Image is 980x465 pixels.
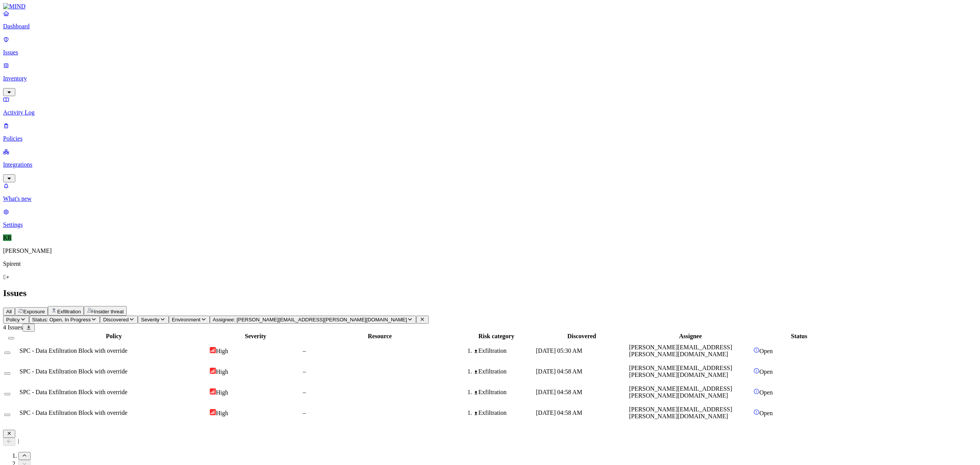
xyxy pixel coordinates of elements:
span: Open [759,348,773,354]
img: severity-high [210,347,216,353]
span: – [303,368,306,375]
div: Risk category [458,333,534,340]
span: High [216,410,228,416]
p: Settings [3,221,977,228]
p: Integrations [3,161,977,168]
div: Exfiltration [474,389,534,396]
img: severity-high [210,388,216,395]
div: Exfiltration [474,368,534,375]
span: Discovered [103,317,129,323]
span: Status: Open, In Progress [32,317,91,323]
div: Exfiltration [474,347,534,354]
p: Spirent [3,260,977,267]
span: [DATE] 04:58 AM [536,368,582,375]
button: Select all [8,337,14,339]
img: severity-high [210,409,216,415]
div: Exfiltration [474,409,534,416]
div: Assignee [629,333,752,340]
span: Assignee: [PERSON_NAME][EMAIL_ADDRESS][PERSON_NAME][DOMAIN_NAME] [213,317,407,323]
span: KR [3,234,11,241]
span: High [216,348,228,354]
span: Insider threat [94,309,124,314]
span: SPC - Data Exfiltration Block with override [20,389,127,395]
span: – [303,347,306,354]
span: [PERSON_NAME][EMAIL_ADDRESS][PERSON_NAME][DOMAIN_NAME] [629,406,732,419]
img: MIND [3,3,26,10]
span: 4 Issues [3,324,23,331]
span: Environment [172,317,201,323]
p: Policies [3,135,977,142]
button: Select row [4,352,10,354]
span: Policy [6,317,20,323]
span: High [216,368,228,375]
span: Open [759,368,773,375]
span: High [216,389,228,396]
span: SPC - Data Exfiltration Block with override [20,409,127,416]
button: Select row [4,372,10,375]
span: SPC - Data Exfiltration Block with override [20,347,127,354]
span: Open [759,389,773,396]
span: – [303,389,306,395]
p: [PERSON_NAME] [3,247,977,254]
span: [DATE] 05:30 AM [536,347,582,354]
div: Resource [303,333,457,340]
span: [PERSON_NAME][EMAIL_ADDRESS][PERSON_NAME][DOMAIN_NAME] [629,365,732,378]
img: status-open [753,368,759,374]
img: status-open [753,388,759,395]
span: SPC - Data Exfiltration Block with override [20,368,127,375]
h2: Issues [3,288,977,298]
span: [DATE] 04:58 AM [536,409,582,416]
p: What's new [3,195,977,202]
span: Open [759,410,773,416]
span: Exfiltration [57,309,81,314]
img: severity-high [210,368,216,374]
p: Dashboard [3,23,977,30]
p: Issues [3,49,977,56]
img: status-open [753,347,759,353]
span: Exposure [23,309,45,314]
button: Select row [4,393,10,395]
button: Select row [4,414,10,416]
div: Discovered [536,333,627,340]
p: Inventory [3,75,977,82]
span: All [6,309,12,314]
span: [PERSON_NAME][EMAIL_ADDRESS][PERSON_NAME][DOMAIN_NAME] [629,385,732,399]
span: Severity [141,317,159,323]
span: – [303,409,306,416]
div: Severity [210,333,301,340]
div: Policy [20,333,208,340]
img: status-open [753,409,759,415]
div: Status [753,333,845,340]
span: [DATE] 04:58 AM [536,389,582,395]
p: Activity Log [3,109,977,116]
span: [PERSON_NAME][EMAIL_ADDRESS][PERSON_NAME][DOMAIN_NAME] [629,344,732,357]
